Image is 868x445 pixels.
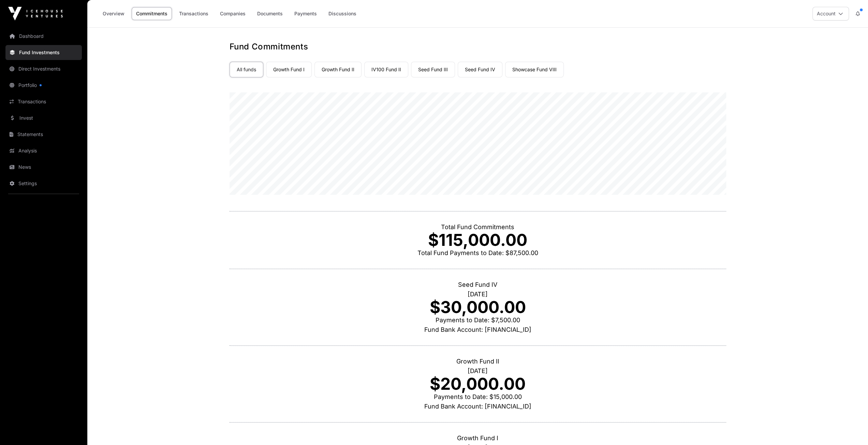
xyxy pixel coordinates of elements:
[230,232,726,248] p: $115,000.00
[324,7,361,20] a: Discussions
[5,143,82,158] a: Analysis
[132,7,172,20] a: Commitments
[175,7,213,20] a: Transactions
[314,62,362,77] a: Growth Fund II
[5,94,82,109] a: Transactions
[230,392,726,402] p: Payments to Date: $15,000.00
[5,45,82,60] a: Fund Investments
[812,7,849,20] button: Account
[5,176,82,191] a: Settings
[5,61,82,76] a: Direct Investments
[458,62,502,77] a: Seed Fund IV
[411,62,455,77] a: Seed Fund III
[266,62,312,77] a: Growth Fund I
[230,325,726,335] p: Fund Bank Account: [FINANCIAL_ID]
[290,7,321,20] a: Payments
[5,110,82,125] a: Invest
[230,280,726,290] p: Seed Fund IV
[834,412,868,445] iframe: Chat Widget
[230,402,726,411] p: Fund Bank Account: [FINANCIAL_ID]
[230,299,726,315] p: $30,000.00
[230,248,726,258] p: Total Fund Payments to Date: $87,500.00
[505,62,564,77] a: Showcase Fund VIII
[230,366,726,376] p: [DATE]
[230,376,726,392] p: $20,000.00
[5,78,82,93] a: Portfolio
[364,62,408,77] a: IV100 Fund II
[230,41,726,52] h1: Fund Commitments
[5,29,82,44] a: Dashboard
[230,433,726,443] p: Growth Fund I
[98,7,129,20] a: Overview
[5,127,82,142] a: Statements
[230,315,726,325] p: Payments to Date: $7,500.00
[8,7,63,20] img: Icehouse Ventures Logo
[216,7,250,20] a: Companies
[5,160,82,175] a: News
[230,62,263,77] a: All funds
[230,290,726,299] p: [DATE]
[230,357,726,366] p: Growth Fund II
[253,7,287,20] a: Documents
[230,222,726,232] p: Total Fund Commitments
